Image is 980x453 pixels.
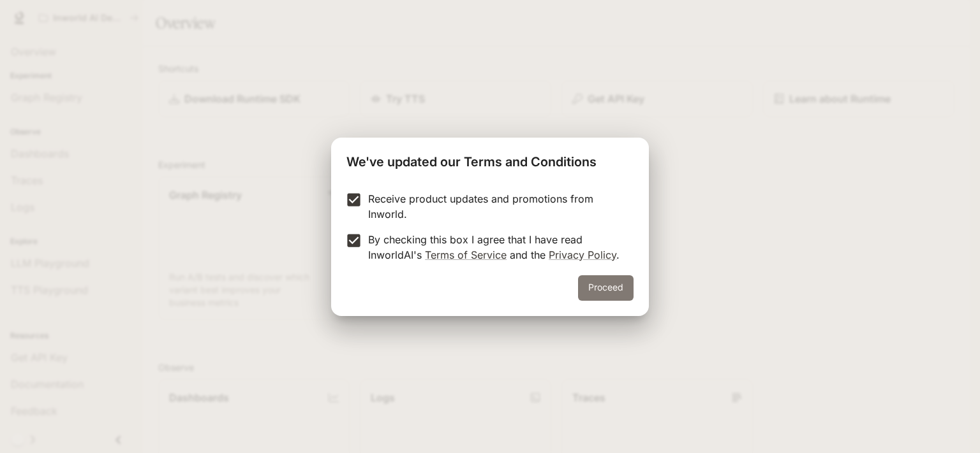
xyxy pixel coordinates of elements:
p: Receive product updates and promotions from Inworld. [368,191,623,222]
h2: We've updated our Terms and Conditions [331,138,649,181]
button: Proceed [578,275,634,301]
p: By checking this box I agree that I have read InworldAI's and the . [368,232,623,262]
a: Privacy Policy [549,248,616,261]
a: Terms of Service [425,248,507,261]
